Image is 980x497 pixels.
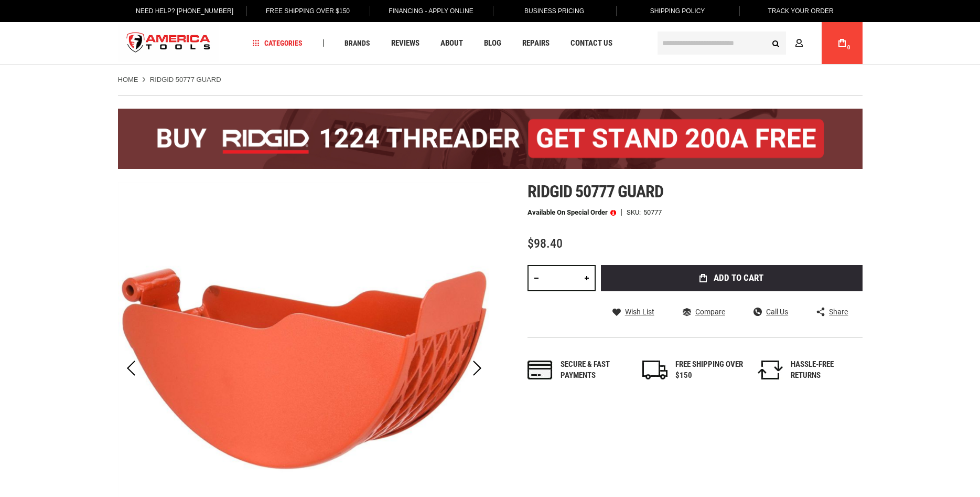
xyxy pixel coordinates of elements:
a: Categories [247,36,307,50]
p: Available on Special Order [527,209,616,216]
a: Blog [479,36,506,50]
img: America Tools [118,24,220,63]
a: Call Us [753,307,788,316]
button: Add to Cart [601,265,863,291]
img: BOGO: Buy the RIDGID® 1224 Threader (26092), get the 92467 200A Stand FREE! [118,109,863,169]
div: HASSLE-FREE RETURNS [791,359,859,382]
span: Shipping Policy [650,7,705,15]
strong: SKU [627,209,643,216]
a: Compare [683,307,725,316]
a: store logo [118,24,220,63]
div: 50777 [643,209,662,216]
a: About [436,36,468,50]
span: Categories [252,39,303,47]
span: Add to Cart [714,273,763,282]
span: $98.40 [527,236,563,251]
img: returns [758,361,783,379]
a: 0 [832,22,852,64]
a: Home [118,75,138,84]
a: Contact Us [566,36,617,50]
div: FREE SHIPPING OVER $150 [675,359,744,382]
span: Ridgid 50777 guard [527,182,664,202]
span: Contact Us [570,39,612,47]
div: Secure & fast payments [561,359,629,382]
a: Brands [340,36,375,50]
span: Repairs [522,39,550,47]
span: 0 [847,45,850,50]
span: About [440,39,463,47]
img: payments [527,361,553,379]
span: Call Us [766,308,788,315]
span: Reviews [391,39,419,47]
span: Wish List [625,308,654,315]
a: Repairs [518,36,554,50]
img: shipping [642,361,667,379]
span: Brands [344,39,370,47]
span: Blog [484,39,501,47]
a: Reviews [386,36,424,50]
a: Wish List [612,307,654,316]
span: Share [829,308,848,315]
strong: RIDGID 50777 GUARD [150,76,221,83]
button: Search [766,33,786,53]
span: Compare [695,308,725,315]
